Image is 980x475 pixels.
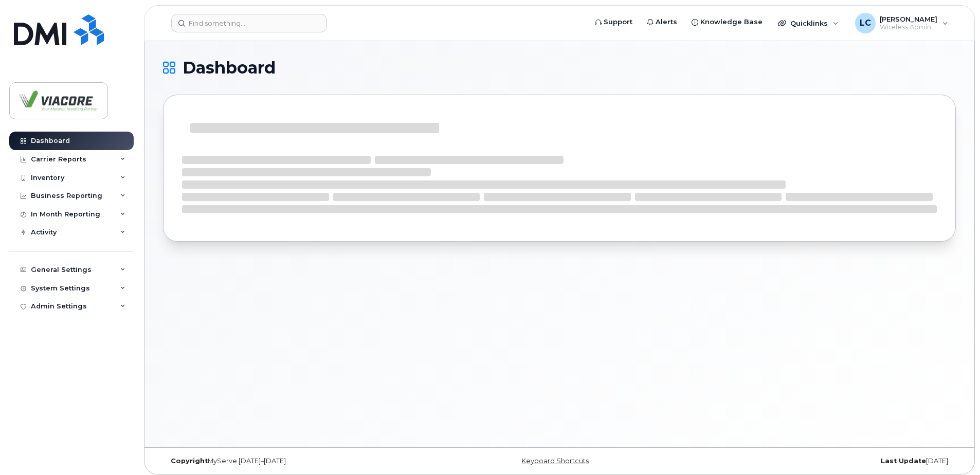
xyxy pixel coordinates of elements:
div: [DATE] [692,457,956,465]
span: Dashboard [183,60,276,76]
a: Keyboard Shortcuts [521,457,589,465]
div: MyServe [DATE]–[DATE] [163,457,427,465]
strong: Last Update [881,457,926,465]
strong: Copyright [171,457,208,465]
